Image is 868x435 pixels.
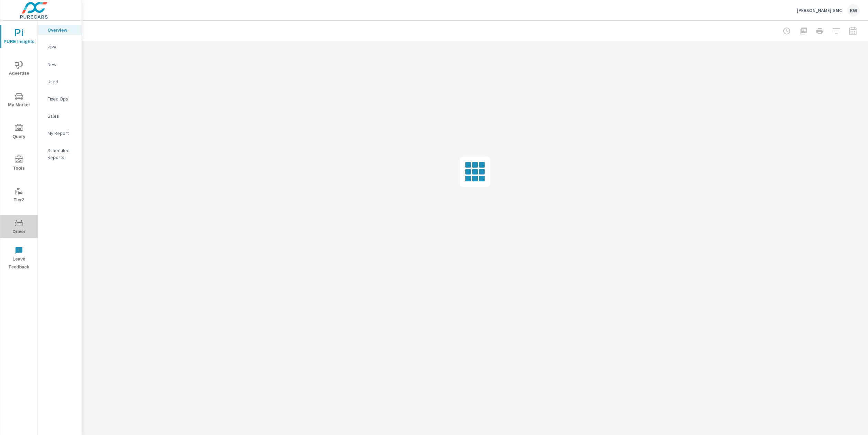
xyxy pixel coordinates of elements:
[48,113,76,119] p: Sales
[38,128,82,138] div: My Report
[38,59,82,70] div: New
[38,42,82,52] div: PIPA
[48,61,76,68] p: New
[38,111,82,121] div: Sales
[2,219,35,236] span: Driver
[48,147,76,161] p: Scheduled Reports
[38,145,82,162] div: Scheduled Reports
[38,94,82,104] div: Fixed Ops
[847,4,860,17] div: KW
[2,92,35,109] span: My Market
[38,25,82,35] div: Overview
[2,246,35,271] span: Leave Feedback
[2,61,35,77] span: Advertise
[2,187,35,204] span: Tier2
[48,130,76,137] p: My Report
[48,95,76,102] p: Fixed Ops
[48,44,76,51] p: PIPA
[48,26,76,33] p: Overview
[48,78,76,85] p: Used
[2,156,35,172] span: Tools
[2,124,35,141] span: Query
[2,29,35,46] span: PURE Insights
[38,76,82,87] div: Used
[797,7,842,13] p: [PERSON_NAME] GMC
[0,21,38,274] div: nav menu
